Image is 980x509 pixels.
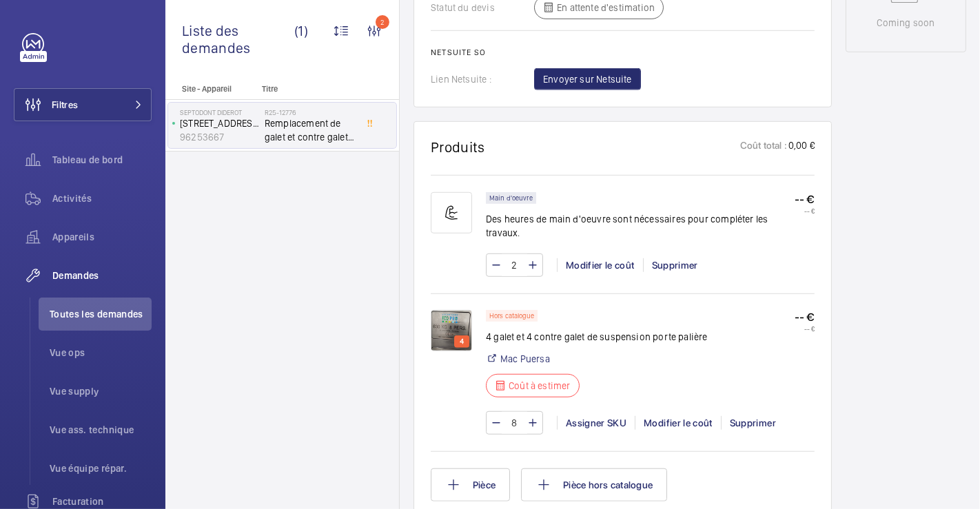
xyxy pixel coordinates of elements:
span: Appareils [52,230,152,244]
p: 0,00 € [787,138,815,156]
p: Des heures de main d'oeuvre sont nécessaires pour compléter les travaux. [486,212,795,240]
span: Demandes [52,269,152,282]
p: Site - Appareil [165,84,256,94]
h2: R25-12776 [265,108,356,116]
span: Remplacement de galet et contre galet porte palière. [265,116,356,144]
p: Septodont DIDEROT [180,108,259,116]
p: Hors catalogue [489,313,534,318]
h1: Produits [431,138,485,156]
p: Coût à estimer [509,379,571,393]
div: Supprimer [643,258,706,272]
p: Main d'oeuvre [489,196,533,200]
p: 4 galet et 4 contre galet de suspension porte palière [486,330,708,344]
span: Vue équipe répar. [50,461,152,475]
span: Vue supply [50,384,152,398]
span: Vue ass. technique [50,423,152,437]
div: Modifier le coût [557,258,643,272]
span: Filtres [52,98,78,112]
img: muscle-sm.svg [431,192,472,233]
span: Toutes les demandes [50,307,152,321]
span: Vue ops [50,346,152,360]
span: Tableau de bord [52,153,152,167]
span: Envoyer sur Netsuite [543,72,632,86]
p: 4 [457,335,467,348]
span: Activités [52,191,152,205]
img: 1758732724781-0b40ca88-438f-4a7b-a058-60111a5f3b73 [431,310,472,351]
div: Supprimer [721,416,784,430]
h2: Netsuite SO [431,48,815,57]
span: Liste des demandes [182,22,294,56]
span: Facturation [52,495,152,508]
p: Coming soon [877,16,935,30]
p: -- € [795,192,815,207]
button: Pièce hors catalogue [521,468,667,501]
p: [STREET_ADDRESS] [180,116,259,130]
p: Titre [262,84,353,94]
p: -- € [795,324,815,333]
a: Mac Puersa [500,352,550,366]
p: -- € [795,207,815,215]
button: Filtres [14,88,152,121]
button: Pièce [431,468,510,501]
p: Coût total : [740,138,787,156]
button: Envoyer sur Netsuite [534,68,641,90]
p: 96253667 [180,130,259,144]
p: -- € [795,310,815,324]
div: Assigner SKU [557,416,635,430]
div: Modifier le coût [635,416,721,430]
